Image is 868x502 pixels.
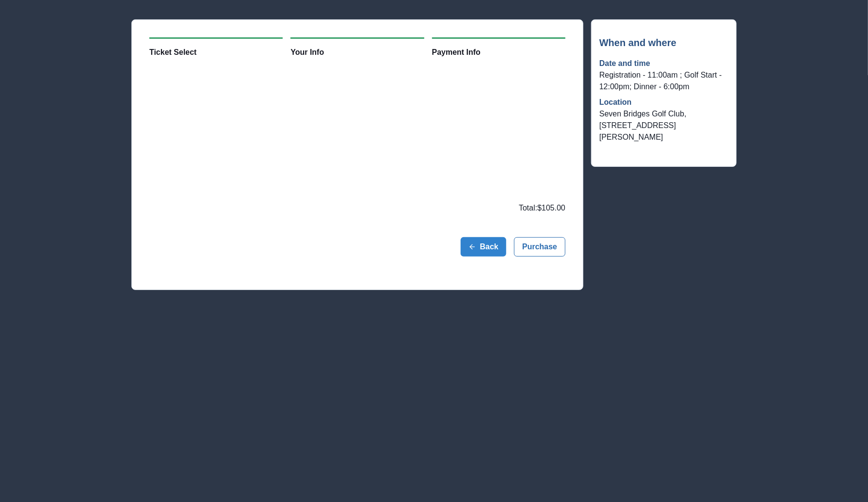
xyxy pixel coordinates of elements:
[432,47,481,58] span: Payment Info
[599,35,728,50] p: When and where
[514,237,565,257] button: Purchase
[599,69,728,93] p: Registration - 11:00am ; Golf Start - 12:00pm; Dinner - 6:00pm
[599,58,728,69] p: Date and time
[599,97,728,108] p: Location
[147,87,567,196] iframe: Secure payment input frame
[599,108,728,143] p: Seven Bridges Golf Club, [STREET_ADDRESS][PERSON_NAME]
[519,202,565,214] p: Total: $105.00
[149,47,197,58] span: Ticket Select
[461,237,506,257] button: Back
[290,47,324,58] span: Your Info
